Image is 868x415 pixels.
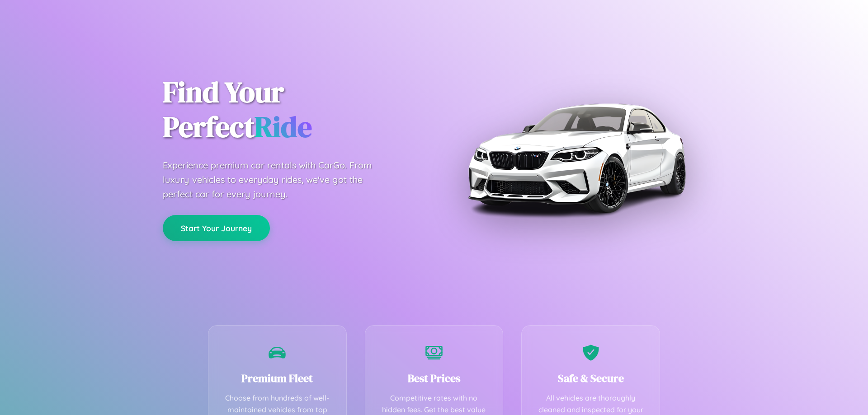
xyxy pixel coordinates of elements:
[463,45,689,271] img: Premium BMW car rental vehicle
[379,371,490,386] h3: Best Prices
[163,215,270,241] button: Start Your Journey
[255,107,312,146] span: Ride
[163,158,389,201] p: Experience premium car rentals with CarGo. From luxury vehicles to everyday rides, we've got the ...
[163,75,420,145] h1: Find Your Perfect
[535,371,646,386] h3: Safe & Secure
[222,371,333,386] h3: Premium Fleet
